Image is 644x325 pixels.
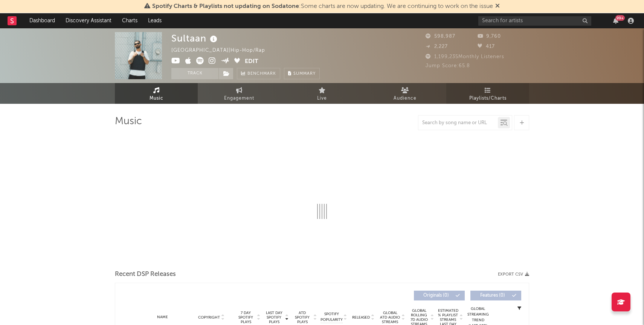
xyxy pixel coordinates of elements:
span: 1,199,235 Monthly Listeners [426,54,504,59]
span: Music [150,94,163,103]
input: Search for artists [478,16,591,26]
div: 99 + [615,15,625,21]
span: 2,227 [426,44,448,49]
button: Track [171,68,218,79]
span: 417 [478,44,495,49]
button: Summary [284,68,320,79]
a: Live [281,83,363,104]
a: Audience [363,83,446,104]
span: 7 Day Spotify Plays [236,311,256,324]
button: Originals(0) [414,291,465,300]
span: Playlists/Charts [469,94,507,103]
a: Dashboard [24,13,60,28]
span: Benchmark [247,69,276,79]
span: Originals ( 0 ) [419,293,453,298]
span: Live [317,94,327,103]
span: ATD Spotify Plays [292,311,312,324]
span: Dismiss [495,3,500,9]
a: Charts [117,13,143,28]
span: Audience [394,94,417,103]
span: Recent DSP Releases [115,270,176,279]
span: Features ( 0 ) [475,293,510,298]
span: Global ATD Audio Streams [380,311,400,324]
a: Leads [143,13,167,28]
a: Discovery Assistant [60,13,117,28]
span: Engagement [224,94,254,103]
a: Music [115,83,198,104]
span: 9,760 [478,34,501,39]
span: Spotify Charts & Playlists not updating on Sodatone [152,3,299,9]
span: Jump Score: 65.8 [426,63,470,68]
span: Summary [293,72,316,76]
span: Released [352,315,370,320]
button: 99+ [613,18,618,24]
span: Last Day Spotify Plays [264,311,284,324]
div: Name [138,314,187,320]
button: Edit [245,57,258,66]
span: Copyright [198,315,220,320]
a: Playlists/Charts [446,83,529,104]
input: Search by song name or URL [418,120,498,126]
span: 598,987 [426,34,455,39]
button: Export CSV [498,272,529,277]
a: Benchmark [237,68,280,79]
span: : Some charts are now updating. We are continuing to work on the issue [152,3,493,9]
span: Spotify Popularity [320,311,343,323]
div: [GEOGRAPHIC_DATA] | Hip-Hop/Rap [171,46,274,55]
a: Engagement [198,83,281,104]
button: Features(0) [470,291,521,300]
div: Sultaan [171,32,219,45]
